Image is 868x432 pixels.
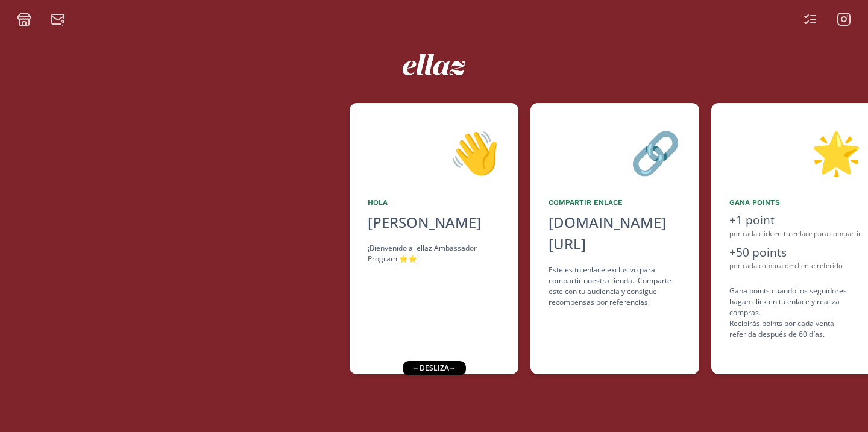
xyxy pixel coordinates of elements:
[549,211,681,255] div: [DOMAIN_NAME][URL]
[368,243,500,265] div: ¡Bienvenido al ellaz Ambassador Program ⭐️⭐️!
[368,121,500,183] div: 👋
[403,54,466,75] img: ew9eVGDHp6dD
[368,211,500,233] div: [PERSON_NAME]
[549,121,681,183] div: 🔗
[368,197,500,208] div: Hola
[549,197,681,208] div: Compartir Enlace
[729,121,862,183] div: 🌟
[729,286,862,340] div: Gana points cuando los seguidores hagan click en tu enlace y realiza compras . Recibirás points p...
[729,229,862,239] div: por cada click en tu enlace para compartir
[549,265,681,308] div: Este es tu enlace exclusivo para compartir nuestra tienda. ¡Comparte este con tu audiencia y cons...
[729,261,862,271] div: por cada compra de cliente referido
[402,361,465,375] div: ← desliza →
[729,244,862,261] div: +50 points
[729,211,862,229] div: +1 point
[729,197,862,208] div: Gana points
